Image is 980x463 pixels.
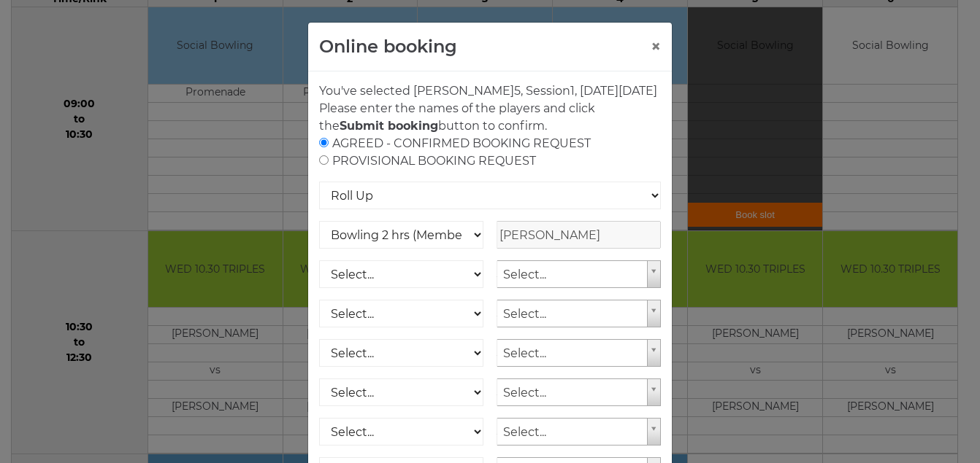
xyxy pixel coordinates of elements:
span: Select... [503,419,641,446]
span: Select... [503,261,641,289]
button: × [651,38,661,55]
strong: Submit booking [340,119,438,133]
span: Select... [503,340,641,367]
a: Select... [497,378,661,406]
span: 5 [514,84,521,98]
span: 1 [570,84,575,98]
a: Select... [497,300,661,327]
p: You've selected [PERSON_NAME] , Session , [DATE][DATE] [319,82,661,100]
a: Select... [497,418,661,446]
a: Select... [497,339,661,367]
a: Select... [497,260,661,288]
span: Select... [503,300,641,328]
h4: Online booking [319,34,457,60]
span: Select... [503,379,641,407]
div: AGREED - CONFIRMED BOOKING REQUEST PROVISIONAL BOOKING REQUEST [319,135,661,170]
p: Please enter the names of the players and click the button to confirm. [319,100,661,135]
